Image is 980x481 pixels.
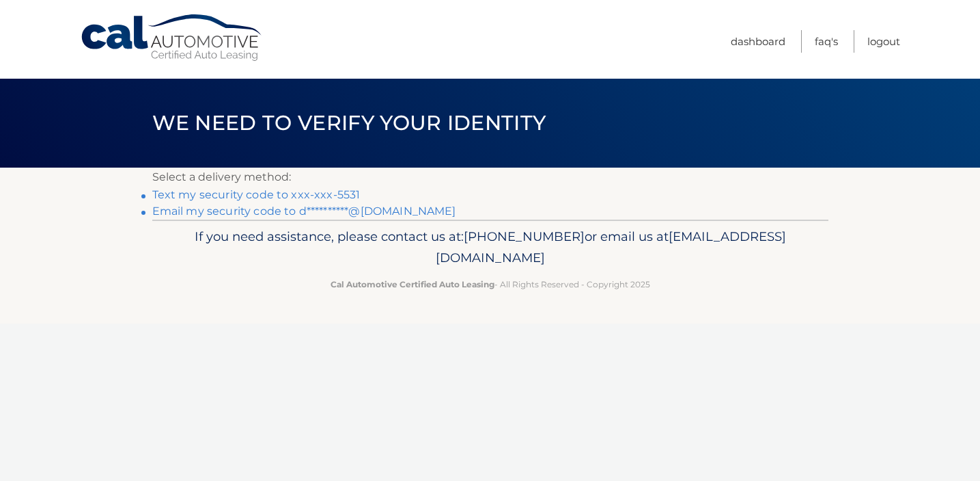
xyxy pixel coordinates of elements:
[867,30,900,53] a: Logout
[815,30,838,53] a: FAQ's
[152,168,828,187] p: Select a delivery method:
[464,229,585,244] span: [PHONE_NUMBER]
[331,279,494,289] strong: Cal Automotive Certified Auto Leasing
[152,110,546,135] span: We need to verify your identity
[731,30,785,53] a: Dashboard
[161,277,820,291] p: - All Rights Reserved - Copyright 2025
[80,14,264,62] a: Cal Automotive
[161,226,820,270] p: If you need assistance, please contact us at: or email us at
[152,205,456,218] a: Email my security code to d**********@[DOMAIN_NAME]
[152,188,361,201] a: Text my security code to xxx-xxx-5531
